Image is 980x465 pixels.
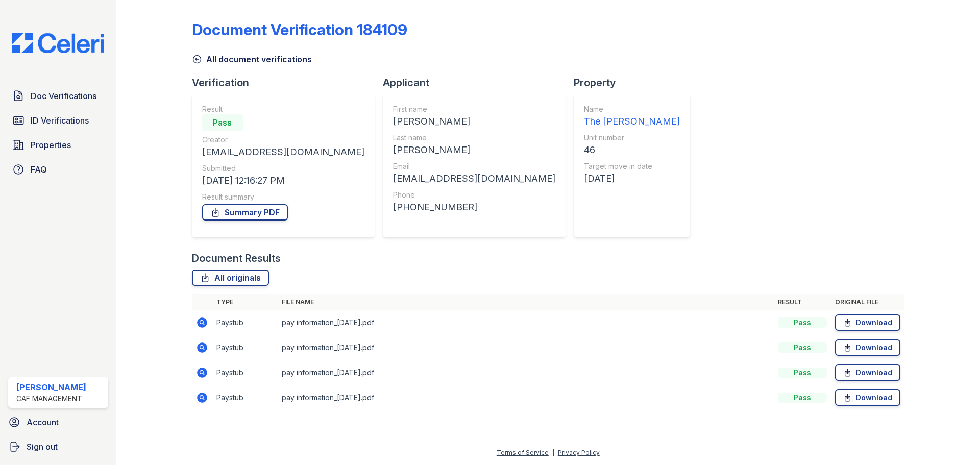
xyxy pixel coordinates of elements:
[192,20,407,39] div: Document Verification 184109
[16,394,86,404] div: CAF Management
[8,86,108,106] a: Doc Verifications
[393,133,555,143] div: Last name
[16,381,86,394] div: [PERSON_NAME]
[584,172,680,186] div: [DATE]
[31,139,71,151] span: Properties
[212,294,278,310] th: Type
[192,270,269,286] a: All originals
[574,76,698,90] div: Property
[778,317,827,328] div: Pass
[393,114,555,129] div: [PERSON_NAME]
[584,104,680,114] div: Name
[202,163,364,174] div: Submitted
[4,436,112,457] a: Sign out
[835,389,900,406] a: Download
[778,368,827,378] div: Pass
[31,90,96,102] span: Doc Verifications
[202,135,364,145] div: Creator
[393,200,555,214] div: [PHONE_NUMBER]
[212,385,278,410] td: Paystub
[212,360,278,385] td: Paystub
[27,416,59,428] span: Account
[584,104,680,129] a: Name The [PERSON_NAME]
[393,143,555,157] div: [PERSON_NAME]
[8,110,108,131] a: ID Verifications
[774,294,831,310] th: Result
[393,190,555,200] div: Phone
[192,53,312,65] a: All document verifications
[202,104,364,114] div: Result
[202,114,243,131] div: Pass
[278,360,774,385] td: pay information_[DATE].pdf
[393,161,555,172] div: Email
[27,440,58,453] span: Sign out
[31,163,47,176] span: FAQ
[202,192,364,202] div: Result summary
[278,310,774,335] td: pay information_[DATE].pdf
[278,335,774,360] td: pay information_[DATE].pdf
[31,114,89,127] span: ID Verifications
[8,135,108,155] a: Properties
[202,145,364,159] div: [EMAIL_ADDRESS][DOMAIN_NAME]
[8,159,108,180] a: FAQ
[584,114,680,129] div: The [PERSON_NAME]
[835,364,900,381] a: Download
[584,143,680,157] div: 46
[393,172,555,186] div: [EMAIL_ADDRESS][DOMAIN_NAME]
[835,339,900,356] a: Download
[778,342,827,353] div: Pass
[192,76,383,90] div: Verification
[278,385,774,410] td: pay information_[DATE].pdf
[584,133,680,143] div: Unit number
[4,33,112,53] img: CE_Logo_Blue-a8612792a0a2168367f1c8372b55b34899dd931a85d93a1a3d3e32e68fde9ad4.png
[497,449,549,456] a: Terms of Service
[835,314,900,331] a: Download
[552,449,554,456] div: |
[831,294,904,310] th: Original file
[4,412,112,432] a: Account
[202,204,288,221] a: Summary PDF
[778,393,827,403] div: Pass
[212,335,278,360] td: Paystub
[192,251,281,265] div: Document Results
[278,294,774,310] th: File name
[393,104,555,114] div: First name
[383,76,574,90] div: Applicant
[584,161,680,172] div: Target move in date
[212,310,278,335] td: Paystub
[202,174,364,188] div: [DATE] 12:16:27 PM
[558,449,600,456] a: Privacy Policy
